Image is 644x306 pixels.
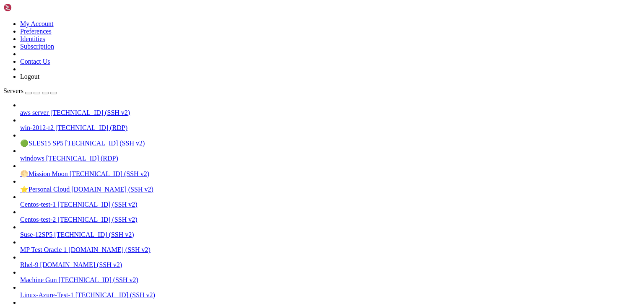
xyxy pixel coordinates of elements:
[20,284,641,299] li: Linux-Azure-Test-1 [TECHNICAL_ID] (SSH v2)
[20,170,68,177] span: 🌕Mission Moon
[70,170,149,177] span: [TECHNICAL_ID] (SSH v2)
[20,101,641,117] li: aws server [TECHNICAL_ID] (SSH v2)
[71,186,153,193] span: [DOMAIN_NAME] (SSH v2)
[20,170,641,178] a: 🌕Mission Moon [TECHNICAL_ID] (SSH v2)
[20,73,39,80] a: Logout
[3,87,57,94] a: Servers
[20,139,641,147] a: 🟢SLES15 SP5 [TECHNICAL_ID] (SSH v2)
[20,58,50,65] a: Contact Us
[50,109,130,116] span: [TECHNICAL_ID] (SSH v2)
[20,261,641,269] a: Rhel-9 [DOMAIN_NAME] (SSH v2)
[20,261,39,268] span: Rhel-9
[20,147,641,162] li: windows [TECHNICAL_ID] (RDP)
[46,155,118,162] span: [TECHNICAL_ID] (RDP)
[20,162,641,178] li: 🌕Mission Moon [TECHNICAL_ID] (SSH v2)
[20,276,641,284] a: Machine Gun [TECHNICAL_ID] (SSH v2)
[20,276,57,283] span: Machine Gun
[3,87,23,94] span: Servers
[20,185,641,193] a: ⭐Personal Cloud [DOMAIN_NAME] (SSH v2)
[20,178,641,193] li: ⭐Personal Cloud [DOMAIN_NAME] (SSH v2)
[20,20,54,27] a: My Account
[20,132,641,147] li: 🟢SLES15 SP5 [TECHNICAL_ID] (SSH v2)
[20,269,641,284] li: Machine Gun [TECHNICAL_ID] (SSH v2)
[20,193,641,208] li: Centos-test-1 [TECHNICAL_ID] (SSH v2)
[20,239,641,254] li: MP Test Oracle 1 [DOMAIN_NAME] (SSH v2)
[20,223,641,239] li: Suse-12SP5 [TECHNICAL_ID] (SSH v2)
[65,140,145,147] span: [TECHNICAL_ID] (SSH v2)
[20,124,54,131] span: win-2012-r2
[40,261,122,268] span: [DOMAIN_NAME] (SSH v2)
[20,291,641,299] a: Linux-Azure-Test-1 [TECHNICAL_ID] (SSH v2)
[20,43,54,50] a: Subscription
[20,246,67,253] span: MP Test Oracle 1
[20,216,641,223] a: Centos-test-2 [TECHNICAL_ID] (SSH v2)
[20,216,56,223] span: Centos-test-2
[20,186,70,193] span: ⭐Personal Cloud
[20,28,52,35] a: Preferences
[3,3,52,12] img: Shellngn
[54,231,134,238] span: [TECHNICAL_ID] (SSH v2)
[20,117,641,132] li: win-2012-r2 [TECHNICAL_ID] (RDP)
[20,291,74,298] span: Linux-Azure-Test-1
[20,208,641,223] li: Centos-test-2 [TECHNICAL_ID] (SSH v2)
[59,276,138,283] span: [TECHNICAL_ID] (SSH v2)
[20,201,641,208] a: Centos-test-1 [TECHNICAL_ID] (SSH v2)
[20,231,641,239] a: Suse-12SP5 [TECHNICAL_ID] (SSH v2)
[20,231,52,238] span: Suse-12SP5
[55,124,127,131] span: [TECHNICAL_ID] (RDP)
[20,109,49,116] span: aws server
[20,140,63,147] span: 🟢SLES15 SP5
[20,254,641,269] li: Rhel-9 [DOMAIN_NAME] (SSH v2)
[20,155,44,162] span: windows
[57,216,137,223] span: [TECHNICAL_ID] (SSH v2)
[20,109,641,117] a: aws server [TECHNICAL_ID] (SSH v2)
[20,124,641,132] a: win-2012-r2 [TECHNICAL_ID] (RDP)
[20,201,56,208] span: Centos-test-1
[20,155,641,162] a: windows [TECHNICAL_ID] (RDP)
[57,201,137,208] span: [TECHNICAL_ID] (SSH v2)
[20,246,641,254] a: MP Test Oracle 1 [DOMAIN_NAME] (SSH v2)
[75,291,155,298] span: [TECHNICAL_ID] (SSH v2)
[20,35,45,42] a: Identities
[68,246,151,253] span: [DOMAIN_NAME] (SSH v2)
